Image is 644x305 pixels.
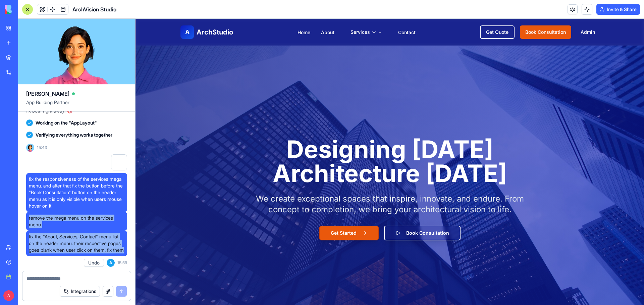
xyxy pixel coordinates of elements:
a: About [185,11,199,16]
span: Verifying everything works together [36,132,112,138]
a: Home [162,11,175,16]
button: Integrations [60,286,100,297]
a: AArchStudio [45,7,98,20]
a: Get Quote [344,7,379,20]
button: Services [210,7,252,20]
span: App Building Partner [26,99,127,111]
nav: Main [162,7,280,20]
h1: Designing [DATE] Architecture [DATE] [104,119,405,167]
a: Book Consultation [384,7,436,20]
span: remove the mega menu on the services menu [29,215,124,228]
button: Undo [84,259,104,267]
span: A [50,9,54,18]
a: Admin [441,7,464,19]
span: A [3,290,14,301]
span: A [107,259,115,267]
span: ArchVision Studio [72,5,116,13]
a: Get Started [184,207,243,222]
p: We create exceptional spaces that inspire, innovate, and endure. From concept to completion, we b... [104,175,405,196]
a: Book Consultation [249,207,325,222]
span: [PERSON_NAME] [26,90,69,98]
span: fix the "About, Services, Contact" menu list on the header menu. their respective pages goes blan... [29,233,124,253]
button: Invite & Share [596,4,640,15]
img: logo [5,5,46,14]
span: 15:43 [37,145,47,150]
a: Contact [263,11,280,16]
span: ArchStudio [61,9,98,18]
span: fix the responsiveness of the services mega menu. and after that fix the button before the "Book ... [29,176,124,209]
img: Ella_00000_wcx2te.png [26,144,34,152]
span: Working on the "AppLayout" [36,120,97,126]
span: 15:59 [117,260,127,265]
